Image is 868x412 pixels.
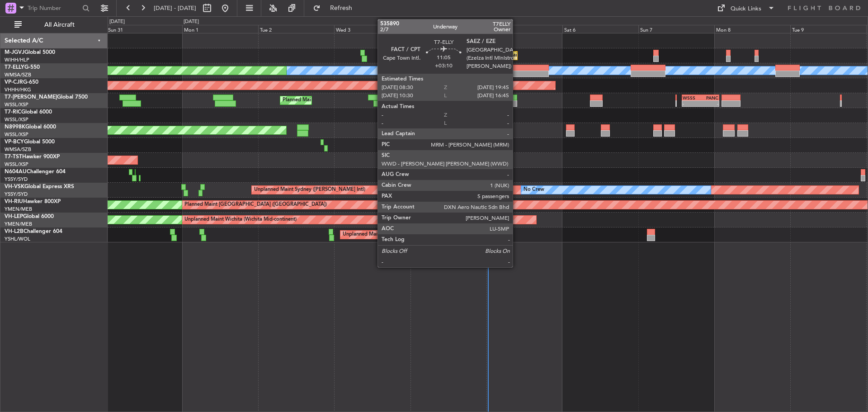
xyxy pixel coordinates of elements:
a: VH-VSKGlobal Express XRS [5,184,74,189]
a: WSSL/XSP [5,161,28,168]
a: YMEN/MEB [5,206,32,213]
a: YSSY/SYD [5,176,28,183]
a: VH-RIUHawker 800XP [5,199,61,204]
div: Fri 5 [486,25,562,33]
div: - [701,101,719,106]
div: Tue 2 [258,25,334,33]
div: Planned Maint Dubai (Al Maktoum Intl) [283,94,372,107]
button: Quick Links [712,1,779,15]
a: WSSL/XSP [5,131,28,138]
a: VP-BCYGlobal 5000 [5,139,55,145]
div: Planned Maint [GEOGRAPHIC_DATA] (Seletar) [489,49,595,62]
div: Tue 9 [790,25,866,33]
span: T7-ELLY [5,65,24,70]
span: [DATE] - [DATE] [154,4,196,12]
span: N604AU [5,169,27,175]
div: Sat 6 [562,25,638,33]
span: VH-L2B [5,229,24,234]
a: M-JGVJGlobal 5000 [5,50,55,55]
div: Mon 1 [182,25,258,33]
a: VH-LEPGlobal 6000 [5,214,54,219]
a: VH-L2BChallenger 604 [5,229,62,234]
a: WSSL/XSP [5,116,28,123]
button: Refresh [309,1,363,15]
div: No Crew [524,183,544,197]
span: VP-CJR [5,80,23,85]
div: [DATE] [109,18,125,26]
span: M-JGVJ [5,50,24,55]
span: VH-RIU [5,199,23,204]
a: YMEN/MEB [5,221,32,227]
span: VP-BCY [5,139,24,145]
div: Unplanned Maint Sydney ([PERSON_NAME] Intl) [254,183,365,197]
a: VP-CJRG-650 [5,80,38,85]
div: Quick Links [731,5,761,14]
span: T7-RIC [5,109,21,115]
div: Unplanned Maint Wichita (Wichita Mid-continent) [184,213,297,227]
a: VHHH/HKG [5,86,31,93]
a: WMSA/SZB [5,146,31,153]
div: WMSA [423,65,442,71]
div: FACT [442,65,461,71]
div: Thu 4 [410,25,486,33]
a: N604AUChallenger 604 [5,169,66,175]
a: YSHL/WOL [5,236,30,242]
div: Unplanned Maint [GEOGRAPHIC_DATA] ([GEOGRAPHIC_DATA]) [343,228,491,242]
span: Refresh [322,5,360,11]
span: VH-LEP [5,214,23,219]
a: YSSY/SYD [5,191,28,198]
a: WIHH/HLP [5,57,29,63]
a: T7-TSTHawker 900XP [5,154,60,160]
div: Wed 3 [334,25,410,33]
span: N8998K [5,124,25,130]
a: WSSL/XSP [5,101,28,108]
span: VH-VSK [5,184,24,189]
input: Trip Number [28,1,80,15]
span: T7-[PERSON_NAME] [5,95,57,100]
a: T7-RICGlobal 6000 [5,109,52,115]
div: 04:13 Z [424,71,443,76]
span: All Aircraft [24,22,95,28]
span: T7-TST [5,154,22,160]
div: PANC [701,95,719,100]
div: WSSS [683,95,701,100]
div: [DATE] [184,18,199,26]
div: Planned Maint [GEOGRAPHIC_DATA] ([GEOGRAPHIC_DATA]) [184,198,327,212]
div: Sun 7 [638,25,714,33]
div: - [683,101,701,106]
button: All Aircraft [10,18,98,32]
a: WMSA/SZB [5,71,31,78]
a: T7-[PERSON_NAME]Global 7500 [5,95,88,100]
a: T7-ELLYG-550 [5,65,40,70]
div: 16:24 Z [443,71,461,76]
div: Mon 8 [714,25,790,33]
a: N8998KGlobal 6000 [5,124,56,130]
div: Sun 31 [106,25,182,33]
